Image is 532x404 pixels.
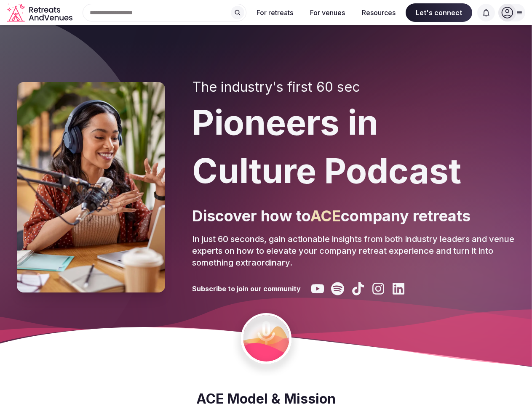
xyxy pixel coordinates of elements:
[7,3,74,22] a: Visit the homepage
[17,82,165,292] img: Pioneers in Culture Podcast
[406,3,472,22] span: Let's connect
[310,207,341,225] span: ACE
[7,3,74,22] svg: Retreats and Venues company logo
[192,284,301,293] h3: Subscribe to join our community
[355,3,402,22] button: Resources
[192,205,515,226] p: Discover how to company retreats
[303,3,352,22] button: For venues
[250,3,300,22] button: For retreats
[192,98,515,195] h1: Pioneers in Culture Podcast
[192,79,515,95] h2: The industry's first 60 sec
[192,233,515,268] p: In just 60 seconds, gain actionable insights from both industry leaders and venue experts on how ...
